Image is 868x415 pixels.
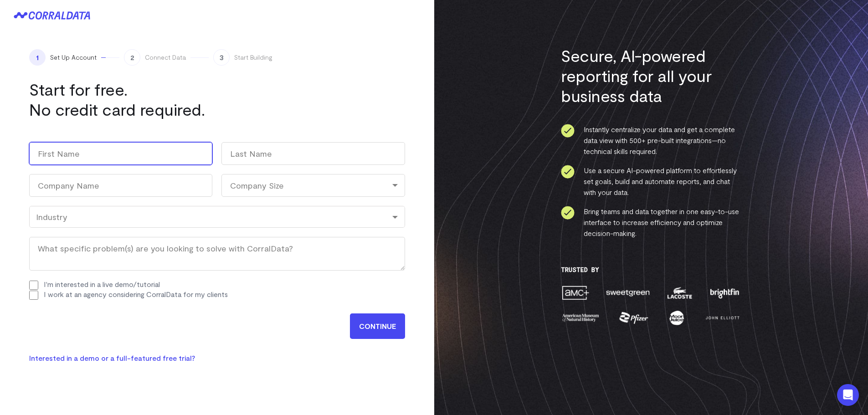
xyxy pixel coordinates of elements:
span: Start Building [234,53,272,62]
input: Company Name [29,174,212,197]
span: Set Up Account [50,53,97,62]
h3: Trusted By [561,266,741,273]
div: Company Size [221,174,405,197]
div: Industry [36,212,398,222]
label: I work at an agency considering CorralData for my clients [44,290,228,298]
li: Use a secure AI-powered platform to effortlessly set goals, build and automate reports, and chat ... [561,165,741,198]
label: I'm interested in a live demo/tutorial [44,280,160,288]
input: First Name [29,142,212,165]
li: Instantly centralize your data and get a complete data view with 500+ pre-built integrations—no t... [561,124,741,157]
span: 2 [124,49,140,66]
div: Open Intercom Messenger [837,384,859,406]
a: Interested in a demo or a full-featured free trial? [29,354,195,362]
input: Last Name [221,142,405,165]
span: 3 [213,49,230,66]
h1: Start for free. No credit card required. [29,79,266,119]
span: 1 [29,49,46,66]
input: CONTINUE [350,313,405,339]
span: Connect Data [145,53,186,62]
li: Bring teams and data together in one easy-to-use interface to increase efficiency and optimize de... [561,206,741,239]
h3: Secure, AI-powered reporting for all your business data [561,46,741,106]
